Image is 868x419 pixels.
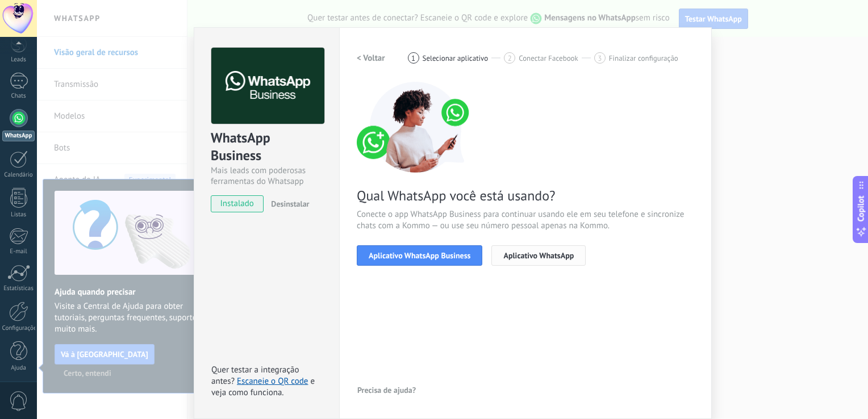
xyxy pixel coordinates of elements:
span: Conectar Facebook [519,54,578,62]
div: WhatsApp [2,131,35,141]
span: 1 [411,53,415,63]
span: e veja como funciona. [211,376,315,398]
div: Estatísticas [2,285,35,292]
div: Ajuda [2,364,35,372]
button: Desinstalar [266,195,309,212]
span: Aplicativo WhatsApp Business [369,252,470,259]
img: logo_main.png [211,48,324,124]
a: Escaneie o QR code [237,376,308,387]
div: Configurações [2,325,35,332]
span: Aplicativo WhatsApp [503,252,574,259]
img: connect number [357,82,476,173]
span: instalado [211,195,263,212]
span: Desinstalar [271,199,309,209]
span: Precisa de ajuda? [357,386,416,394]
div: WhatsApp Business [211,129,323,165]
button: Precisa de ajuda? [357,382,416,399]
button: Aplicativo WhatsApp Business [357,245,482,266]
span: Qual WhatsApp você está usando? [357,187,694,204]
span: Quer testar a integração antes? [211,364,299,387]
span: 2 [508,53,512,63]
button: < Voltar [357,48,385,68]
div: E-mail [2,248,35,255]
div: Calendário [2,171,35,179]
span: Finalizar configuração [609,54,678,62]
span: Conecte o app WhatsApp Business para continuar usando ele em seu telefone e sincronize chats com ... [357,209,694,232]
span: Selecionar aplicativo [423,54,489,62]
button: Aplicativo WhatsApp [491,245,586,266]
h2: < Voltar [357,53,385,64]
span: Copilot [856,196,867,222]
div: Leads [2,56,35,64]
div: Chats [2,93,35,100]
div: Mais leads com poderosas ferramentas do Whatsapp [211,165,323,187]
div: Listas [2,211,35,219]
span: 3 [598,53,602,63]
